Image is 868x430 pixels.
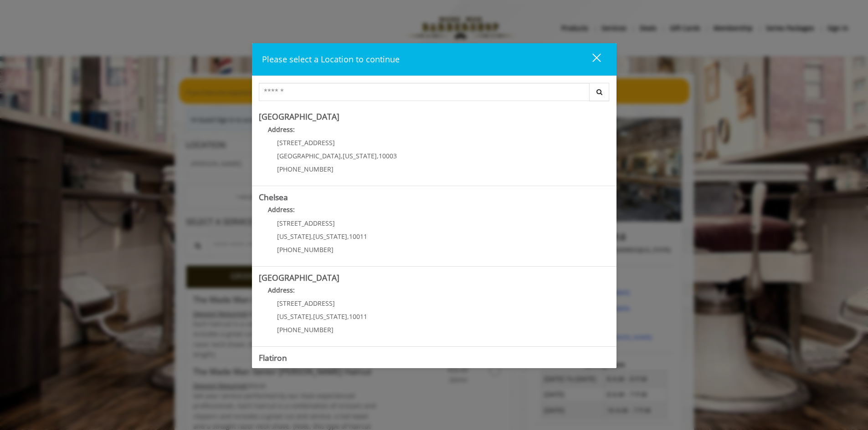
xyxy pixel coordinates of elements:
[311,312,313,321] span: ,
[594,89,605,95] i: Search button
[349,312,367,321] span: 10011
[268,286,295,294] b: Address:
[377,152,379,160] span: ,
[259,192,288,202] b: Chelsea
[349,232,367,241] span: 10011
[259,111,339,122] b: [GEOGRAPHIC_DATA]
[268,205,295,214] b: Address:
[262,54,400,65] span: Please select a Location to continue
[259,352,287,363] b: Flatiron
[259,83,590,101] input: Search Center
[277,245,334,254] span: [PHONE_NUMBER]
[259,83,610,106] div: Center Select
[313,312,347,321] span: [US_STATE]
[277,219,335,228] span: [STREET_ADDRESS]
[313,232,347,241] span: [US_STATE]
[277,165,334,173] span: [PHONE_NUMBER]
[582,53,600,66] div: close dialog
[311,232,313,241] span: ,
[575,50,606,69] button: close dialog
[347,232,349,241] span: ,
[277,232,311,241] span: [US_STATE]
[277,299,335,308] span: [STREET_ADDRESS]
[277,138,335,147] span: [STREET_ADDRESS]
[341,152,343,160] span: ,
[277,325,334,334] span: [PHONE_NUMBER]
[277,152,341,160] span: [GEOGRAPHIC_DATA]
[268,125,295,134] b: Address:
[379,152,397,160] span: 10003
[347,312,349,321] span: ,
[277,312,311,321] span: [US_STATE]
[343,152,377,160] span: [US_STATE]
[259,272,339,283] b: [GEOGRAPHIC_DATA]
